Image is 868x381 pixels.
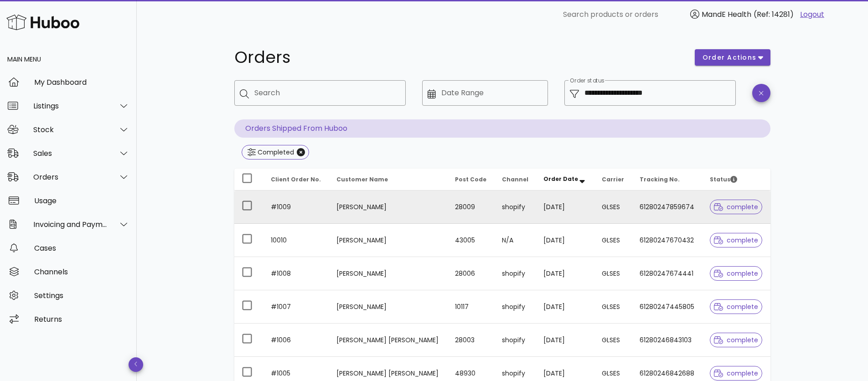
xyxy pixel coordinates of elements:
[263,257,329,290] td: #1008
[329,190,448,224] td: [PERSON_NAME]
[263,169,329,190] th: Client Order No.
[329,257,448,290] td: [PERSON_NAME]
[33,220,108,229] div: Invoicing and Payments
[448,190,495,224] td: 28009
[263,190,329,224] td: #1009
[6,12,79,32] img: Huboo Logo
[536,224,594,257] td: [DATE]
[703,169,770,190] th: Status
[495,290,536,324] td: shopify
[33,125,108,134] div: Stock
[536,190,594,224] td: [DATE]
[329,169,448,190] th: Customer Name
[329,324,448,357] td: [PERSON_NAME] [PERSON_NAME]
[536,290,594,324] td: [DATE]
[33,173,108,181] div: Orders
[263,324,329,357] td: #1006
[495,324,536,357] td: shopify
[710,175,737,183] span: Status
[714,204,758,210] span: complete
[594,257,632,290] td: GLSES
[256,148,294,157] div: Completed
[448,169,495,190] th: Post Code
[594,324,632,357] td: GLSES
[632,257,703,290] td: 61280247674441
[695,49,770,66] button: order actions
[714,304,758,310] span: complete
[263,224,329,257] td: 10010
[34,78,129,87] div: My Dashboard
[297,148,305,156] button: Close
[448,257,495,290] td: 28006
[632,190,703,224] td: 61280247859674
[632,290,703,324] td: 61280247445805
[594,190,632,224] td: GLSES
[602,175,624,183] span: Carrier
[640,175,680,183] span: Tracking No.
[495,257,536,290] td: shopify
[34,291,129,300] div: Settings
[336,175,388,183] span: Customer Name
[329,290,448,324] td: [PERSON_NAME]
[234,119,770,138] p: Orders Shipped From Huboo
[714,337,758,343] span: complete
[702,53,757,62] span: order actions
[536,324,594,357] td: [DATE]
[714,370,758,376] span: complete
[754,9,794,20] span: (Ref: 14281)
[33,102,108,110] div: Listings
[455,175,486,183] span: Post Code
[714,270,758,277] span: complete
[702,9,751,20] span: MandE Health
[594,290,632,324] td: GLSES
[33,149,108,158] div: Sales
[800,9,824,20] a: Logout
[536,169,594,190] th: Order Date: Sorted descending. Activate to remove sorting.
[448,290,495,324] td: 10117
[34,196,129,205] div: Usage
[536,257,594,290] td: [DATE]
[448,324,495,357] td: 28003
[632,224,703,257] td: 61280247670432
[632,169,703,190] th: Tracking No.
[502,175,528,183] span: Channel
[495,224,536,257] td: N/A
[570,77,604,84] label: Order status
[714,237,758,243] span: complete
[495,190,536,224] td: shopify
[594,169,632,190] th: Carrier
[329,224,448,257] td: [PERSON_NAME]
[234,49,684,66] h1: Orders
[448,224,495,257] td: 43005
[271,175,321,183] span: Client Order No.
[263,290,329,324] td: #1007
[594,224,632,257] td: GLSES
[495,169,536,190] th: Channel
[543,175,578,183] span: Order Date
[34,268,129,276] div: Channels
[34,315,129,324] div: Returns
[34,244,129,252] div: Cases
[632,324,703,357] td: 61280246843103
